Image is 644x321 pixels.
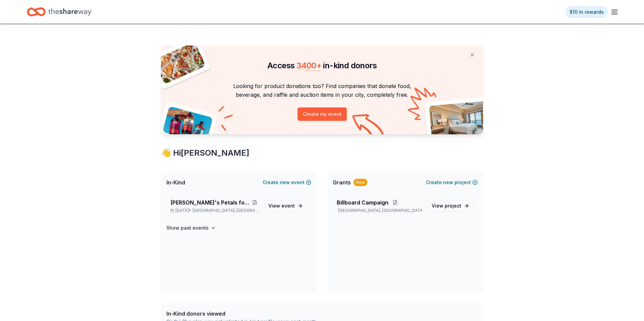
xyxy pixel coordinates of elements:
h4: Show past events [166,224,209,232]
span: In-Kind [166,178,185,186]
div: 👋 Hi [PERSON_NAME] [161,148,483,158]
span: Grants [333,178,351,186]
button: Createnewevent [263,178,311,186]
span: project [445,203,461,209]
span: event [281,203,295,209]
div: In-Kind donors viewed [166,310,317,318]
span: View [432,202,461,210]
a: View event [264,200,307,212]
p: [DATE] • [170,208,259,213]
p: [GEOGRAPHIC_DATA], [GEOGRAPHIC_DATA] [337,208,422,213]
span: Billboard Campaign [337,198,388,207]
a: View project [427,200,474,212]
a: $10 in rewards [566,6,608,18]
span: [GEOGRAPHIC_DATA], [GEOGRAPHIC_DATA] [193,208,259,213]
button: Createnewproject [426,178,478,186]
img: Curvy arrow [352,114,386,139]
a: Home [27,4,91,20]
span: new [443,178,453,186]
p: Looking for product donations too? Find companies that donate food, beverage, and raffle and auct... [169,82,475,99]
button: Create my event [298,107,347,121]
span: new [280,178,290,186]
span: Access in-kind donors [267,61,377,70]
span: [PERSON_NAME]'s Petals for Hope Annual Event [170,198,250,207]
span: 3400 + [297,61,321,70]
div: New [354,179,367,186]
img: Pizza [154,42,206,84]
button: Show past events [166,224,216,232]
span: View [268,202,295,210]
